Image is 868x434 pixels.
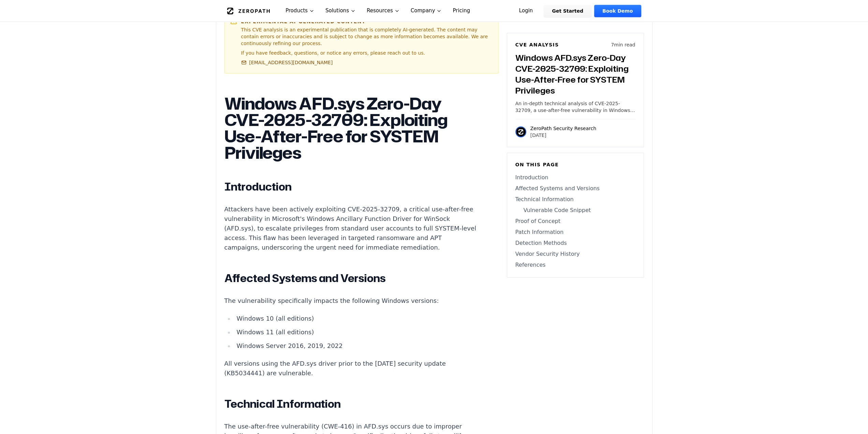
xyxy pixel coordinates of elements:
[515,261,635,269] a: References
[234,341,478,351] li: Windows Server 2016, 2019, 2022
[224,271,478,285] h2: Affected Systems and Versions
[511,5,541,17] a: Login
[544,5,591,17] a: Get Started
[515,184,635,193] a: Affected Systems and Versions
[241,50,493,56] p: If you have feedback, questions, or notice any errors, please reach out to us.
[530,132,597,139] p: [DATE]
[241,59,333,66] a: [EMAIL_ADDRESS][DOMAIN_NAME]
[515,173,635,182] a: Introduction
[515,52,635,96] h3: Windows AFD.sys Zero-Day CVE-2025-32709: Exploiting Use-After-Free for SYSTEM Privileges
[515,206,635,214] a: Vulnerable Code Snippet
[515,41,559,48] h6: CVE Analysis
[224,296,478,306] p: The vulnerability specifically impacts the following Windows versions:
[515,126,526,137] img: ZeroPath Security Research
[515,217,635,225] a: Proof of Concept
[234,327,478,337] li: Windows 11 (all editions)
[224,205,478,252] p: Attackers have been actively exploiting CVE-2025-32709, a critical use-after-free vulnerability i...
[515,250,635,258] a: Vendor Security History
[515,239,635,247] a: Detection Methods
[241,26,493,47] p: This CVE analysis is an experimental publication that is completely AI-generated. The content may...
[594,5,641,17] a: Book Demo
[515,161,635,168] h6: On this page
[224,95,478,161] h1: Windows AFD.sys Zero-Day CVE-2025-32709: Exploiting Use-After-Free for SYSTEM Privileges
[515,195,635,204] a: Technical Information
[515,100,635,114] p: An in-depth technical analysis of CVE-2025-32709, a use-after-free vulnerability in Windows Ancil...
[611,41,635,48] p: 7 min read
[224,359,478,378] p: All versions using the AFD.sys driver prior to the [DATE] security update (KB5034441) are vulnera...
[234,314,478,323] li: Windows 10 (all editions)
[530,125,597,132] p: ZeroPath Security Research
[224,397,478,411] h2: Technical Information
[224,180,478,194] h2: Introduction
[515,228,635,236] a: Patch Information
